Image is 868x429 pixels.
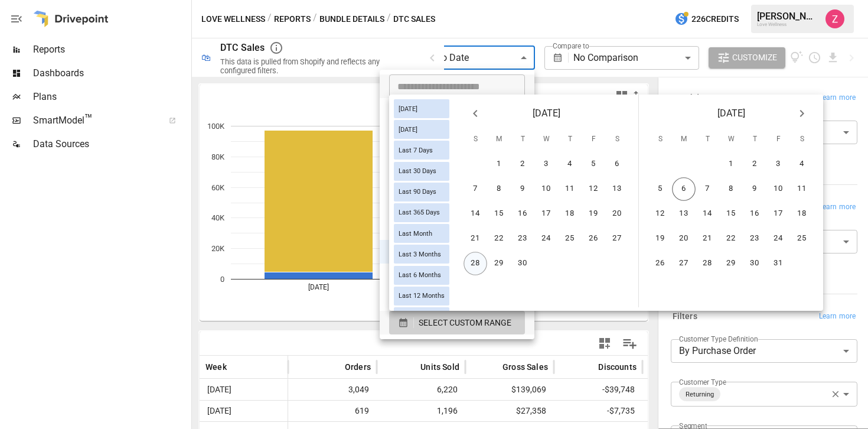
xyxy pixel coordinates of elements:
[719,202,743,226] button: 15
[558,152,582,176] button: 4
[717,105,745,122] span: [DATE]
[464,252,487,275] button: 28
[743,252,766,275] button: 30
[487,152,511,176] button: 1
[582,202,605,226] button: 19
[558,202,582,226] button: 18
[394,307,449,326] div: Last Year
[743,152,766,176] button: 2
[394,245,449,264] div: Last 3 Months
[744,128,765,151] span: Thursday
[394,209,445,216] span: Last 365 Days
[559,128,580,151] span: Thursday
[511,202,534,226] button: 16
[380,287,534,311] li: Last Quarter
[605,227,629,251] button: 27
[380,169,534,193] li: Last 3 Months
[582,152,605,176] button: 5
[720,128,742,151] span: Wednesday
[743,177,766,201] button: 9
[511,177,534,201] button: 9
[394,147,438,154] span: Last 7 Days
[534,152,558,176] button: 3
[464,202,487,226] button: 14
[533,105,560,122] span: [DATE]
[487,177,511,201] button: 8
[464,177,487,201] button: 7
[583,128,604,151] span: Friday
[394,120,449,139] div: [DATE]
[582,227,605,251] button: 26
[394,162,449,181] div: Last 30 Days
[394,99,449,118] div: [DATE]
[380,264,534,287] li: This Quarter
[536,128,557,151] span: Wednesday
[605,177,629,201] button: 13
[790,227,814,251] button: 25
[511,227,534,251] button: 23
[419,316,511,330] span: SELECT CUSTOM RANGE
[766,202,790,226] button: 17
[394,230,437,238] span: Last Month
[394,271,446,279] span: Last 6 Months
[790,102,814,125] button: Next month
[380,216,534,240] li: Last 12 Months
[696,177,719,201] button: 7
[672,202,696,226] button: 13
[743,227,766,251] button: 23
[389,311,525,334] button: SELECT CUSTOM RANGE
[464,227,487,251] button: 21
[465,128,486,151] span: Sunday
[605,202,629,226] button: 20
[766,152,790,176] button: 3
[672,252,696,275] button: 27
[719,252,743,275] button: 29
[719,227,743,251] button: 22
[534,227,558,251] button: 24
[582,177,605,201] button: 12
[394,203,449,222] div: Last 365 Days
[380,122,534,145] li: Last 7 Days
[511,252,534,275] button: 30
[488,128,510,151] span: Monday
[512,128,533,151] span: Tuesday
[672,177,696,201] button: 6
[380,145,534,169] li: Last 30 Days
[380,240,534,264] li: Month to Date
[719,152,743,176] button: 1
[605,152,629,176] button: 6
[650,128,671,151] span: Sunday
[766,227,790,251] button: 24
[394,266,449,285] div: Last 6 Months
[768,128,789,151] span: Friday
[487,227,511,251] button: 22
[394,251,446,258] span: Last 3 Months
[487,202,511,226] button: 15
[648,177,672,201] button: 5
[606,128,628,151] span: Saturday
[648,202,672,226] button: 12
[766,177,790,201] button: 10
[394,105,422,113] span: [DATE]
[511,152,534,176] button: 2
[394,188,441,196] span: Last 90 Days
[380,193,534,216] li: Last 6 Months
[791,128,812,151] span: Saturday
[394,167,441,175] span: Last 30 Days
[534,202,558,226] button: 17
[534,177,558,201] button: 10
[394,126,422,134] span: [DATE]
[766,252,790,275] button: 31
[673,128,694,151] span: Monday
[380,98,534,122] li: [DATE]
[394,287,449,305] div: Last 12 Months
[648,227,672,251] button: 19
[394,292,449,300] span: Last 12 Months
[790,202,814,226] button: 18
[696,252,719,275] button: 28
[394,224,449,243] div: Last Month
[558,177,582,201] button: 11
[672,227,696,251] button: 20
[697,128,718,151] span: Tuesday
[696,202,719,226] button: 14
